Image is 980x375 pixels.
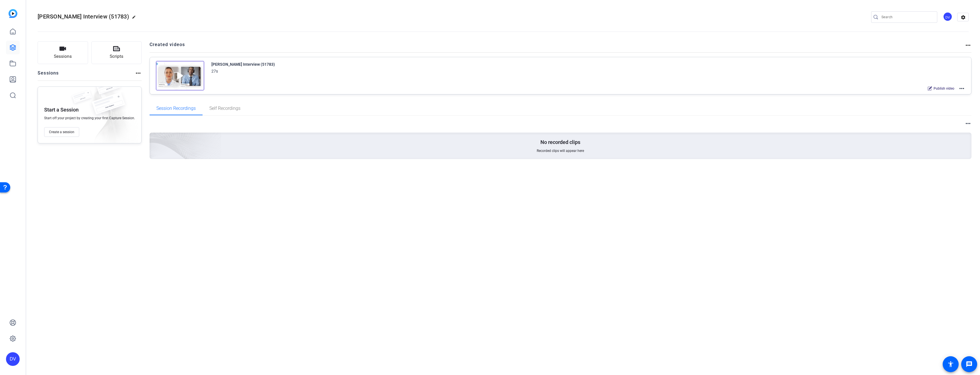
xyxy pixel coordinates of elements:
button: Create a session [44,127,79,137]
img: fake-session.png [69,90,95,107]
div: DV [6,352,20,366]
mat-icon: more_horiz [958,85,965,92]
mat-icon: more_horiz [135,70,142,77]
ngx-avatar: Derek Viars [943,12,953,22]
span: Start off your project by creating your first Capture Session. [44,116,135,120]
img: Creator Project Thumbnail [156,61,204,90]
h2: Sessions [38,70,59,81]
div: 27s [211,68,218,75]
button: Scripts [91,41,142,64]
mat-icon: message [966,361,973,368]
span: Sessions [54,53,72,60]
p: Start a Session [44,106,79,113]
h2: Created videos [150,41,965,52]
input: Search [881,14,933,20]
mat-icon: more_horiz [965,42,971,49]
mat-icon: accessibility [947,361,954,368]
span: Publish video [934,86,954,91]
img: embarkstudio-empty-session.png [83,85,138,146]
div: DV [943,12,952,21]
img: blue-gradient.svg [9,9,17,18]
span: Scripts [110,53,123,60]
mat-icon: edit [132,15,139,22]
span: Session Recordings [156,106,196,111]
img: fake-session.png [93,78,124,99]
img: fake-session.png [87,92,130,121]
span: Create a session [49,130,74,134]
img: embarkstudio-empty-session.png [86,77,222,200]
span: Self Recordings [209,106,240,111]
div: [PERSON_NAME] Interview (51783) [211,61,275,68]
p: No recorded clips [540,139,580,146]
button: Sessions [38,41,88,64]
mat-icon: settings [957,13,969,22]
mat-icon: more_horiz [965,120,971,127]
span: [PERSON_NAME] Interview (51783) [38,13,129,20]
span: Recorded clips will appear here [537,149,584,153]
